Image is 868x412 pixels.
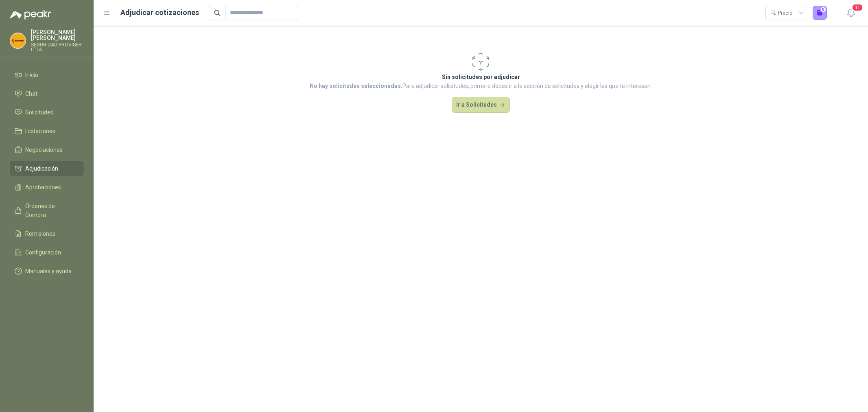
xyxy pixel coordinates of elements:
[844,6,858,20] button: 11
[25,248,61,257] span: Configuración
[813,6,827,20] button: 0
[25,70,38,79] span: Inicio
[452,97,510,113] button: Ir a Solicitudes
[10,198,84,223] a: Órdenes de Compra
[10,33,26,48] img: Company Logo
[310,81,652,90] p: Para adjudicar solicitudes, primero debes ir a la sección de solicitudes y elegir las que te inte...
[31,29,84,41] p: [PERSON_NAME] [PERSON_NAME]
[10,226,84,241] a: Remisiones
[10,105,84,120] a: Solicitudes
[25,202,76,219] span: Órdenes de Compra
[25,145,63,154] span: Negociaciones
[31,42,84,52] p: SEGURIDAD PROVISER LTDA
[120,7,199,18] h1: Adjudicar cotizaciones
[10,123,84,139] a: Licitaciones
[852,4,863,11] span: 11
[10,161,84,176] a: Adjudicación
[25,108,53,117] span: Solicitudes
[10,10,51,20] img: Logo peakr
[10,86,84,101] a: Chat
[25,183,61,192] span: Aprobaciones
[25,229,55,238] span: Remisiones
[10,67,84,83] a: Inicio
[770,7,794,19] div: Precio
[10,245,84,260] a: Configuración
[25,127,55,136] span: Licitaciones
[10,142,84,158] a: Negociaciones
[10,263,84,279] a: Manuales y ayuda
[25,164,58,173] span: Adjudicación
[310,72,652,81] p: Sin solicitudes por adjudicar
[25,89,37,98] span: Chat
[310,83,402,89] strong: No hay solicitudes seleccionadas.
[25,267,72,276] span: Manuales y ayuda
[10,180,84,195] a: Aprobaciones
